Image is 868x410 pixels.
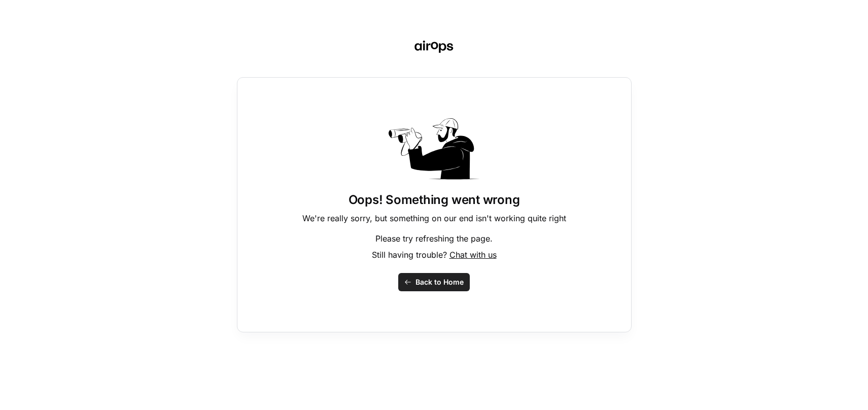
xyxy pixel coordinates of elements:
[415,277,464,287] span: Back to Home
[398,273,470,291] button: Back to Home
[375,232,493,245] p: Please try refreshing the page.
[449,250,497,260] span: Chat with us
[372,249,497,261] p: Still having trouble?
[349,192,520,208] h1: Oops! Something went wrong
[302,212,566,224] p: We're really sorry, but something on our end isn't working quite right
